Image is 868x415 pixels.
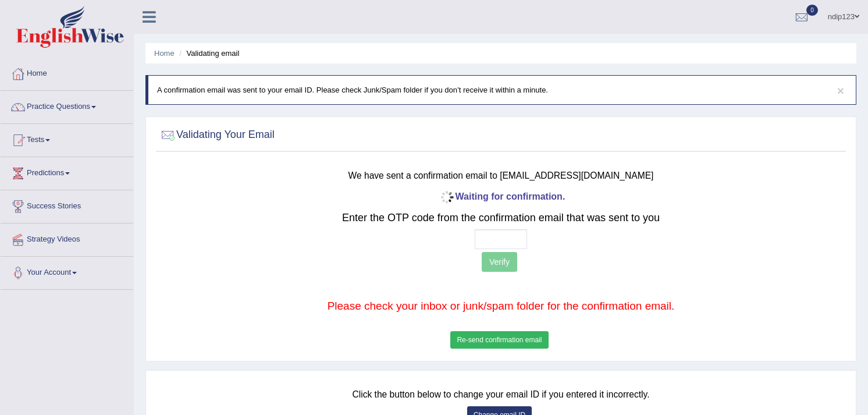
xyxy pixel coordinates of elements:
[154,49,175,58] a: Home
[1,58,133,87] a: Home
[352,389,649,399] small: Click the button below to change your email ID if you entered it incorrectly.
[176,48,239,59] li: Validating email
[1,157,133,186] a: Predictions
[437,188,456,207] img: icon-progress-circle-small.gif
[1,257,133,286] a: Your Account
[217,212,785,224] h2: Enter the OTP code from the confirmation email that was sent to you
[806,5,818,16] span: 0
[1,190,133,219] a: Success Stories
[348,171,654,180] small: We have sent a confirmation email to [EMAIL_ADDRESS][DOMAIN_NAME]
[450,331,548,349] button: Re-send confirmation email
[1,91,133,120] a: Practice Questions
[217,298,785,314] p: Please check your inbox or junk/spam folder for the confirmation email.
[1,124,133,153] a: Tests
[837,84,844,97] button: ×
[437,191,565,201] b: Waiting for confirmation.
[159,126,275,144] h2: Validating Your Email
[1,224,133,253] a: Strategy Videos
[145,75,856,105] div: A confirmation email was sent to your email ID. Please check Junk/Spam folder if you don’t receiv...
